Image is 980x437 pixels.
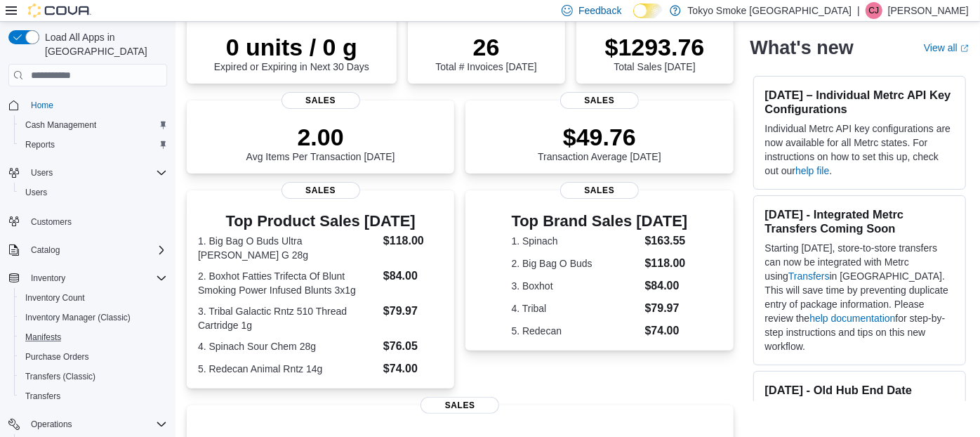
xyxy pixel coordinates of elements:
[25,187,47,198] span: Users
[25,164,167,181] span: Users
[383,360,443,377] dd: $74.00
[605,33,705,72] div: Total Sales [DATE]
[3,163,173,183] button: Users
[960,44,969,53] svg: External link
[20,289,167,306] span: Inventory Count
[28,4,91,18] img: Cova
[14,135,173,155] button: Reports
[888,2,969,19] p: [PERSON_NAME]
[25,212,167,230] span: Customers
[20,348,167,365] span: Purchase Orders
[383,233,443,249] dd: $118.00
[765,122,954,178] p: Individual Metrc API key configurations are now available for all Metrc states. For instructions ...
[25,164,58,181] button: Users
[31,100,53,111] span: Home
[688,2,852,19] p: Tokyo Smoke [GEOGRAPHIC_DATA]
[633,4,663,18] input: Dark Mode
[31,244,60,256] span: Catalog
[282,182,360,199] span: Sales
[31,273,65,284] span: Inventory
[3,95,173,115] button: Home
[198,213,443,230] h3: Top Product Sales [DATE]
[14,347,173,367] button: Purchase Orders
[421,397,499,414] span: Sales
[435,33,536,61] p: 26
[645,233,688,249] dd: $163.55
[198,234,378,262] dt: 1. Big Bag O Buds Ultra [PERSON_NAME] G 28g
[3,415,173,434] button: Operations
[560,92,639,109] span: Sales
[383,338,443,355] dd: $76.05
[20,368,167,385] span: Transfers (Classic)
[866,2,882,19] div: Craig Jacobs
[20,388,167,405] span: Transfers
[14,183,173,202] button: Users
[25,214,77,230] a: Customers
[20,136,60,153] a: Reports
[645,300,688,317] dd: $79.97
[512,256,640,270] dt: 2. Big Bag O Buds
[25,97,59,114] a: Home
[578,4,621,18] span: Feedback
[31,167,53,178] span: Users
[25,270,71,287] button: Inventory
[14,367,173,386] button: Transfers (Classic)
[788,270,830,282] a: Transfers
[750,37,854,59] h2: What's new
[538,123,661,151] p: $49.76
[39,30,167,58] span: Load All Apps in [GEOGRAPHIC_DATA]
[560,182,639,199] span: Sales
[20,117,102,133] a: Cash Management
[198,339,378,353] dt: 4. Spinach Sour Chem 28g
[14,288,173,308] button: Inventory Count
[645,322,688,339] dd: $74.00
[20,117,167,133] span: Cash Management
[25,292,85,304] span: Inventory Count
[25,119,96,131] span: Cash Management
[25,270,167,287] span: Inventory
[605,33,705,61] p: $1293.76
[25,242,65,259] button: Catalog
[25,312,131,323] span: Inventory Manager (Classic)
[20,184,167,201] span: Users
[198,269,378,297] dt: 2. Boxhot Fatties Trifecta Of Blunt Smoking Power Infused Blunts 3x1g
[198,304,378,332] dt: 3. Tribal Galactic Rntz 510 Thread Cartridge 1g
[3,240,173,260] button: Catalog
[3,211,173,231] button: Customers
[14,308,173,327] button: Inventory Manager (Classic)
[20,329,67,346] a: Manifests
[25,139,55,150] span: Reports
[645,278,688,294] dd: $84.00
[512,234,640,248] dt: 1. Spinach
[282,92,360,109] span: Sales
[795,165,829,176] a: help file
[214,33,369,61] p: 0 units / 0 g
[20,184,53,201] a: Users
[246,123,395,162] div: Avg Items Per Transaction [DATE]
[25,351,89,363] span: Purchase Orders
[512,213,688,230] h3: Top Brand Sales [DATE]
[924,42,969,53] a: View allExternal link
[512,324,640,338] dt: 5. Redecan
[25,242,167,259] span: Catalog
[538,123,661,162] div: Transaction Average [DATE]
[512,301,640,315] dt: 4. Tribal
[20,136,167,153] span: Reports
[25,416,78,433] button: Operations
[246,123,395,151] p: 2.00
[20,309,136,326] a: Inventory Manager (Classic)
[14,327,173,347] button: Manifests
[25,391,60,402] span: Transfers
[25,332,61,343] span: Manifests
[31,419,72,430] span: Operations
[20,388,66,405] a: Transfers
[383,303,443,320] dd: $79.97
[645,255,688,272] dd: $118.00
[20,329,167,346] span: Manifests
[512,279,640,293] dt: 3. Boxhot
[765,383,954,397] h3: [DATE] - Old Hub End Date
[20,348,95,365] a: Purchase Orders
[214,33,369,72] div: Expired or Expiring in Next 30 Days
[435,33,536,72] div: Total # Invoices [DATE]
[31,216,72,228] span: Customers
